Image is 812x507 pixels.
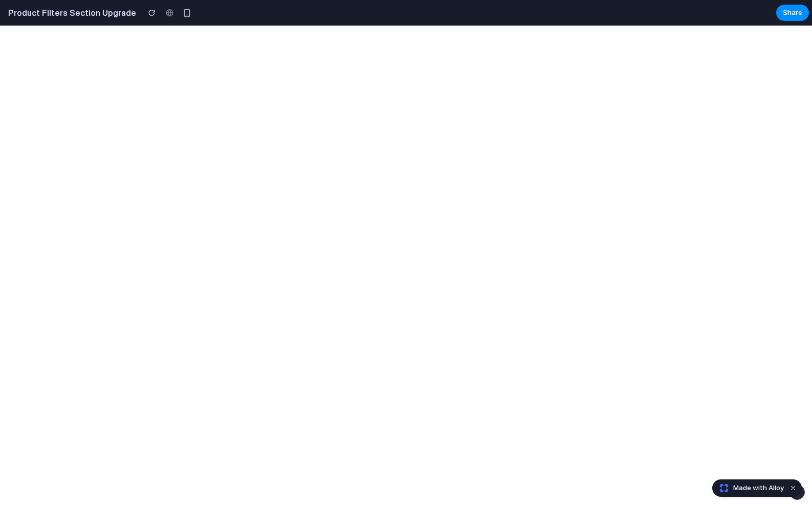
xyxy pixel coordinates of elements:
[783,8,802,18] span: Share
[4,7,136,19] h2: Product Filters Section Upgrade
[776,5,809,21] button: Share
[787,482,799,494] button: Dismiss watermark
[713,483,785,493] a: Made with Alloy
[733,483,784,493] span: Made with Alloy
